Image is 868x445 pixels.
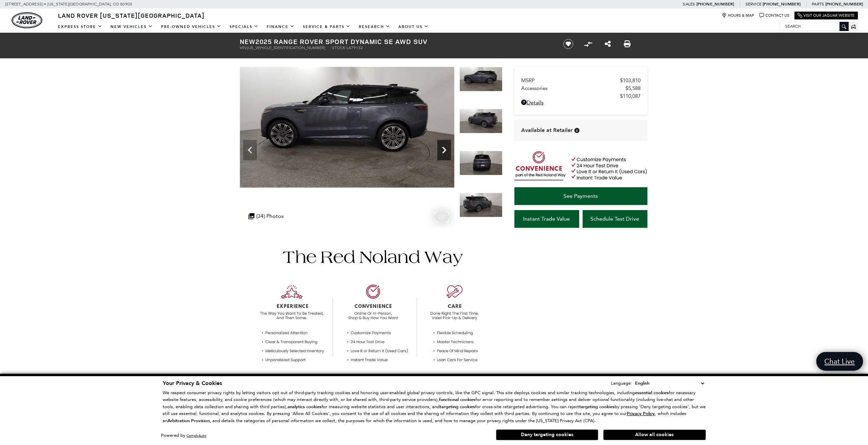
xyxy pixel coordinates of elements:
[521,85,641,91] a: Accessories $5,588
[797,13,855,18] a: Visit Our Jaguar Website
[459,151,502,175] img: New 2025 Varesine Blue Land Rover Dynamic SE image 7
[745,2,761,6] span: Service
[696,1,734,7] a: [PHONE_NUMBER]
[583,39,593,49] button: Compare vehicle
[332,45,347,50] span: Stock:
[521,93,641,99] a: $110,087
[355,21,394,33] a: Research
[590,216,639,222] span: Schedule Test Drive
[288,404,322,410] strong: analytics cookies
[521,127,573,134] span: Available at Retailer
[439,397,475,403] strong: functional cookies
[759,13,789,18] a: Contact Us
[440,404,475,410] strong: targeting cookies
[821,357,858,366] span: Chat Live
[603,430,706,440] button: Allow all cookies
[583,210,647,228] a: Schedule Test Drive
[437,140,451,160] div: Next
[240,38,552,45] h1: 2025 Range Rover Sport Dynamic SE AWD SUV
[683,2,695,6] span: Sales
[816,352,863,371] a: Chat Live
[825,1,863,7] a: [PHONE_NUMBER]
[574,128,579,133] div: Vehicle is in stock and ready for immediate delivery. Due to demand, availability is subject to c...
[243,140,257,160] div: Previous
[496,429,598,440] button: Deny targeting cookies
[299,21,355,33] a: Service & Parts
[163,389,706,425] p: We respect consumer privacy rights by letting visitors opt out of third-party tracking cookies an...
[263,21,299,33] a: Finance
[54,21,106,33] a: EXPRESS STORE
[514,210,579,228] a: Instant Trade Value
[5,2,132,6] a: [STREET_ADDRESS] • [US_STATE][GEOGRAPHIC_DATA], CO 80905
[635,390,669,396] strong: essential cookies
[604,40,610,48] a: Share this New 2025 Range Rover Sport Dynamic SE AWD SUV
[780,22,848,30] input: Search
[240,67,454,188] img: New 2025 Varesine Blue Land Rover Dynamic SE image 5
[561,39,576,49] button: Save vehicle
[521,77,641,84] a: MSRP $103,810
[722,13,754,18] a: Hours & Map
[12,12,42,28] img: Land Rover
[514,187,647,205] a: See Payments
[514,231,647,339] iframe: YouTube video player
[459,109,502,133] img: New 2025 Varesine Blue Land Rover Dynamic SE image 6
[240,37,255,46] strong: New
[459,193,502,217] img: New 2025 Varesine Blue Land Rover Dynamic SE image 8
[521,99,641,106] a: Details
[624,40,631,48] a: Print this New 2025 Range Rover Sport Dynamic SE AWD SUV
[225,21,263,33] a: Specials
[167,418,210,424] strong: Arbitration Provision
[763,1,800,7] a: [PHONE_NUMBER]
[459,67,502,91] img: New 2025 Varesine Blue Land Rover Dynamic SE image 5
[163,380,222,387] span: Your Privacy & Cookies
[157,21,225,33] a: Pre-Owned Vehicles
[523,216,570,222] span: Instant Trade Value
[626,85,641,91] span: $5,588
[245,209,287,223] div: (34) Photos
[54,21,433,33] nav: Main Navigation
[347,45,363,50] span: L479132
[521,77,620,84] span: MSRP
[633,380,706,387] select: Language Select
[187,433,206,438] a: ComplyAuto
[611,381,632,385] div: Language:
[563,193,598,199] span: See Payments
[627,411,655,417] u: Privacy Policy
[812,2,824,6] span: Parts
[627,411,655,416] a: Privacy Policy
[106,21,157,33] a: New Vehicles
[161,433,206,438] div: Powered by
[620,93,641,99] span: $110,087
[620,77,641,84] span: $103,810
[58,11,205,19] span: Land Rover [US_STATE][GEOGRAPHIC_DATA]
[247,45,325,50] span: [US_VEHICLE_IDENTIFICATION_NUMBER]
[12,12,42,28] a: land-rover
[579,404,615,410] strong: targeting cookies
[54,11,209,19] a: Land Rover [US_STATE][GEOGRAPHIC_DATA]
[521,85,626,91] span: Accessories
[394,21,433,33] a: About Us
[240,45,247,50] span: VIN:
